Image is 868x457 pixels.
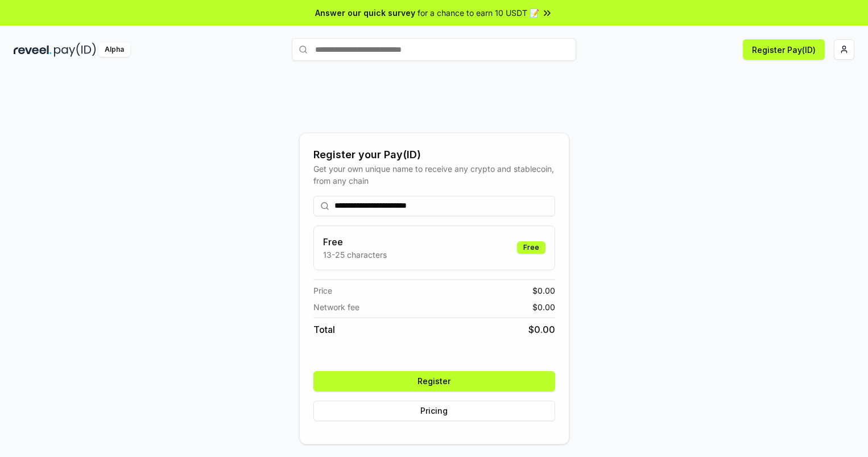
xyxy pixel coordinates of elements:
[532,285,555,297] span: $ 0.00
[315,7,415,19] span: Answer our quick survey
[532,301,555,313] span: $ 0.00
[98,43,130,57] div: Alpha
[313,147,555,163] div: Register your Pay(ID)
[14,43,52,57] img: reveel_dark
[313,323,335,336] span: Total
[313,285,332,297] span: Price
[743,39,825,60] button: Register Pay(ID)
[313,163,555,187] div: Get your own unique name to receive any crypto and stablecoin, from any chain
[517,241,545,254] div: Free
[54,43,96,57] img: pay_id
[418,7,539,19] span: for a chance to earn 10 USDT 📝
[323,249,387,261] p: 13-25 characters
[528,323,555,336] span: $ 0.00
[313,401,555,421] button: Pricing
[323,235,387,249] h3: Free
[313,301,359,313] span: Network fee
[313,371,555,392] button: Register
